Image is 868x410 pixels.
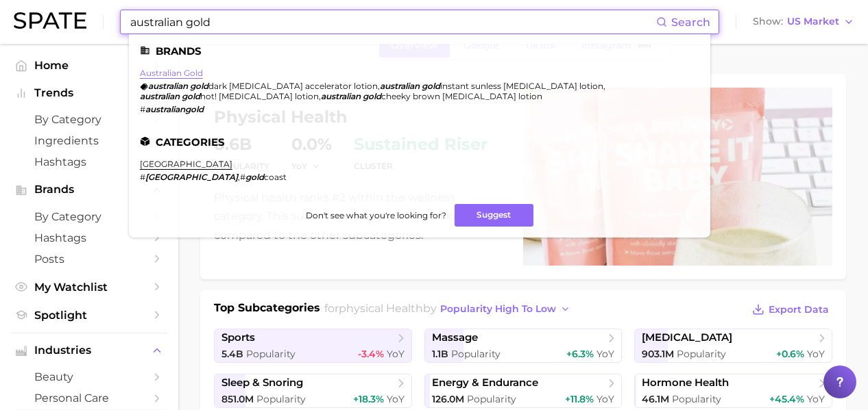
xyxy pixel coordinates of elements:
[140,159,232,169] a: [GEOGRAPHIC_DATA]
[140,136,699,148] li: Categories
[256,393,306,405] span: Popularity
[140,104,145,114] span: #
[34,87,144,99] span: Trends
[221,393,254,405] span: 851.0m
[769,304,829,316] span: Export Data
[11,277,167,298] a: My Watchlist
[807,348,825,360] span: YoY
[358,348,384,360] span: -3.4%
[566,348,594,360] span: +6.3%
[34,210,144,223] span: by Category
[221,331,255,344] span: sports
[214,374,412,408] a: sleep & snoring851.0m Popularity+18.3% YoY
[642,331,732,344] span: [MEDICAL_DATA]
[11,83,167,103] button: Trends
[11,248,167,270] a: Posts
[306,210,446,220] span: Don't see what you're looking for?
[363,91,381,101] em: gold
[148,81,188,91] em: australian
[672,393,721,405] span: Popularity
[380,81,420,91] em: australian
[432,393,464,405] span: 126.0m
[190,81,208,91] em: gold
[140,68,203,78] a: australian gold
[221,376,303,389] span: sleep & snoring
[769,393,804,405] span: +45.4%
[776,348,804,360] span: +0.6%
[140,45,699,57] li: Brands
[642,393,669,405] span: 46.1m
[387,348,405,360] span: YoY
[455,204,533,227] button: Suggest
[14,12,86,29] img: SPATE
[140,91,180,101] em: australian
[424,374,623,408] a: energy & endurance126.0m Popularity+11.8% YoY
[221,348,243,360] span: 5.4b
[634,329,832,363] a: [MEDICAL_DATA]903.1m Popularity+0.6% YoY
[671,16,710,29] span: Search
[432,331,478,344] span: massage
[11,109,167,130] a: by Category
[321,91,361,101] em: australian
[432,376,538,389] span: energy & endurance
[381,91,542,101] span: cheeky brown [MEDICAL_DATA] lotion
[34,281,144,294] span: My Watchlist
[34,309,144,322] span: Spotlight
[753,18,783,25] span: Show
[596,393,614,405] span: YoY
[432,348,448,360] span: 1.1b
[787,18,839,25] span: US Market
[565,393,594,405] span: +11.8%
[34,155,144,168] span: Hashtags
[245,172,264,182] em: gold
[440,303,556,315] span: popularity high to low
[642,376,729,389] span: hormone health
[642,348,674,360] span: 903.1m
[339,302,423,315] span: physical health
[208,81,378,91] span: dark [MEDICAL_DATA] accelerator lotion
[34,134,144,147] span: Ingredients
[11,130,167,151] a: Ingredients
[324,302,575,315] span: for by
[34,183,144,196] span: Brands
[11,227,167,248] a: Hashtags
[214,300,320,320] h1: Top Subcategories
[240,172,245,182] span: #
[596,348,614,360] span: YoY
[145,104,204,114] em: australiangold
[437,300,575,318] button: popularity high to low
[11,206,167,227] a: by Category
[34,253,144,266] span: Posts
[11,151,167,172] a: Hashtags
[34,370,144,383] span: beauty
[140,81,683,101] div: , , ,
[749,300,832,319] button: Export Data
[424,329,623,363] a: massage1.1b Popularity+6.3% YoY
[422,81,440,91] em: gold
[34,392,144,405] span: personal care
[200,91,319,101] span: hot! [MEDICAL_DATA] lotion
[145,172,238,182] em: [GEOGRAPHIC_DATA]
[353,393,384,405] span: +18.3%
[11,55,167,76] a: Home
[182,91,200,101] em: gold
[129,10,656,34] input: Search here for a brand, industry, or ingredient
[749,13,858,31] button: ShowUS Market
[246,348,296,360] span: Popularity
[140,172,145,182] span: #
[34,344,144,357] span: Industries
[11,179,167,200] button: Brands
[677,348,726,360] span: Popularity
[440,81,603,91] span: instant sunless [MEDICAL_DATA] lotion
[807,393,825,405] span: YoY
[140,172,287,182] div: ,
[387,393,405,405] span: YoY
[214,329,412,363] a: sports5.4b Popularity-3.4% YoY
[11,305,167,326] a: Spotlight
[34,59,144,72] span: Home
[11,387,167,409] a: personal care
[634,374,832,408] a: hormone health46.1m Popularity+45.4% YoY
[11,340,167,361] button: Industries
[451,348,501,360] span: Popularity
[264,172,287,182] span: coast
